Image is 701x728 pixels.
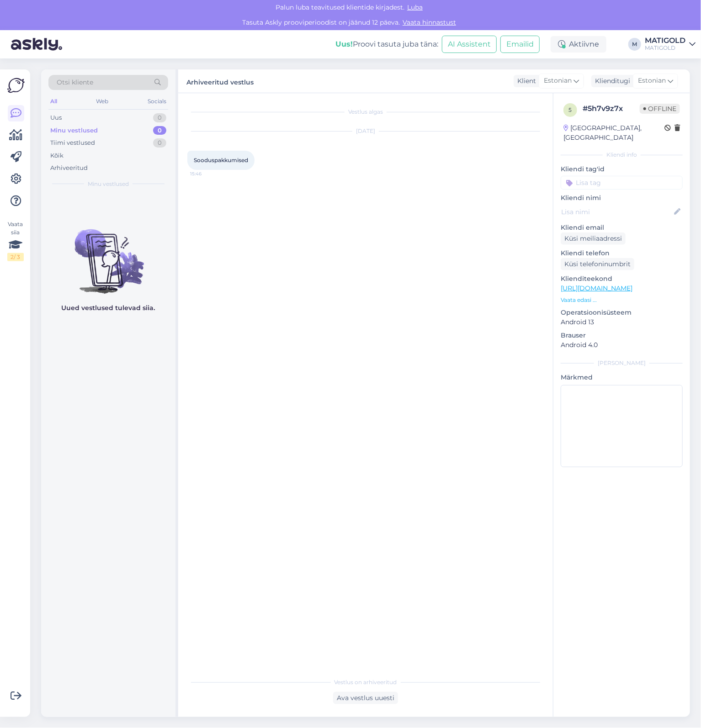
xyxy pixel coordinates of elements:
div: Web [95,95,111,107]
div: Arhiveeritud [50,164,88,173]
p: Uued vestlused tulevad siia. [62,303,155,313]
p: Klienditeekond [561,274,683,284]
div: Ava vestlus uuesti [333,692,398,704]
p: Brauser [561,331,683,340]
span: Luba [404,3,425,11]
div: Proovi tasuta juba täna: [335,39,438,50]
span: 15:46 [190,170,224,177]
div: 0 [153,126,166,135]
p: Kliendi email [561,223,683,232]
a: Vaata hinnastust [400,18,459,26]
div: Vestlus algas [187,108,544,116]
div: Uus [50,113,62,122]
span: Vestlus on arhiveeritud [335,678,397,686]
p: Kliendi nimi [561,193,683,203]
a: MATIGOLDMATIGOLD [645,37,696,52]
div: Klient [514,76,536,86]
div: 2 / 3 [7,253,24,261]
span: Offline [640,104,680,114]
div: Aktiivne [551,36,606,53]
button: AI Assistent [442,36,497,53]
button: Emailid [500,36,540,53]
input: Lisa nimi [561,207,672,217]
span: Sooduspakkumised [194,157,248,164]
div: [DATE] [187,127,544,135]
input: Lisa tag [561,176,683,190]
span: Otsi kliente [57,78,93,87]
p: Android 13 [561,317,683,327]
div: Socials [146,95,168,107]
span: 5 [569,106,572,113]
div: Vaata siia [7,220,24,261]
p: Kliendi tag'id [561,164,683,174]
div: Tiimi vestlused [50,138,95,148]
div: MATIGOLD [645,44,685,52]
div: # 5h7v9z7x [583,103,640,114]
a: [URL][DOMAIN_NAME] [561,284,632,292]
div: [GEOGRAPHIC_DATA], [GEOGRAPHIC_DATA] [563,123,664,142]
div: Küsi meiliaadressi [561,232,626,245]
div: Kliendi info [561,151,683,159]
div: Klienditugi [591,76,630,86]
div: Küsi telefoninumbrit [561,258,634,270]
span: Estonian [544,76,572,86]
div: Minu vestlused [50,126,98,135]
p: Märkmed [561,373,683,382]
img: No chats [41,213,175,295]
p: Vaata edasi ... [561,296,683,304]
b: Uus! [335,40,353,48]
p: Operatsioonisüsteem [561,308,683,317]
div: 0 [153,138,166,148]
div: Kõik [50,151,64,160]
div: All [48,95,59,107]
span: Minu vestlused [88,180,129,188]
p: Kliendi telefon [561,248,683,258]
div: 0 [153,113,166,122]
div: [PERSON_NAME] [561,359,683,367]
p: Android 4.0 [561,340,683,350]
div: MATIGOLD [645,37,685,44]
div: M [628,38,641,51]
img: Askly Logo [7,77,25,94]
label: Arhiveeritud vestlus [186,75,254,87]
span: Estonian [638,76,666,86]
